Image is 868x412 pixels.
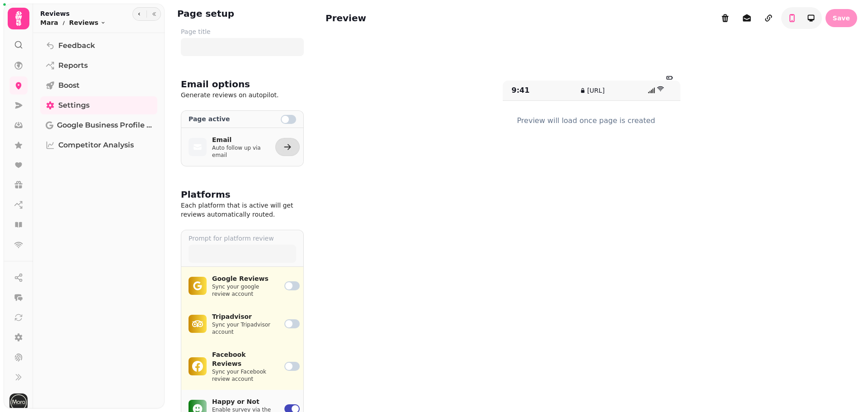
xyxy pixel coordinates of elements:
button: toggle-phone [783,9,801,27]
p: Mara [40,18,58,27]
button: toggle-phone [802,9,820,27]
a: Boost [40,76,157,95]
p: 9:41 [512,85,558,95]
h2: Reviews [40,9,106,18]
span: Boost [58,80,80,91]
a: Feedback [40,37,157,55]
p: Tripadvisor [212,312,274,321]
button: Reviews [69,18,106,27]
p: Sync your Facebook review account [212,368,274,383]
p: Auto follow up via email [212,144,264,159]
p: Each platform that is active will get reviews automatically routed. [181,201,304,219]
p: [URL] [587,86,605,95]
p: Generate reviews on autopilot. [181,90,304,99]
h2: Email options [181,78,250,90]
span: Reports [58,60,88,71]
p: Email [212,135,264,144]
a: Settings [40,96,157,114]
button: User avatar [8,393,29,412]
label: Prompt for platform review [189,234,296,243]
button: Save [826,9,857,27]
p: Google Reviews [212,274,274,283]
p: Facebook Reviews [212,350,274,368]
p: Sync your google review account [212,283,274,298]
p: Preview will load once page is created [517,115,656,126]
span: Settings [58,100,90,111]
a: Competitor Analysis [40,136,157,154]
span: Save [833,15,850,21]
label: Page active [189,114,272,124]
span: Feedback [58,40,95,51]
a: Google Business Profile (Beta) [40,116,157,134]
a: Reports [40,57,157,75]
h2: Page setup [177,7,234,20]
span: Google Business Profile (Beta) [57,120,152,131]
p: Happy or Not [212,397,274,406]
nav: Tabs [33,33,165,408]
h2: Platforms [181,188,231,201]
label: Page title [181,27,304,36]
h2: Preview [325,12,366,24]
nav: breadcrumb [40,18,106,27]
img: User avatar [9,393,28,412]
span: Competitor Analysis [58,140,134,151]
p: Sync your Tripadvisor account [212,321,274,336]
